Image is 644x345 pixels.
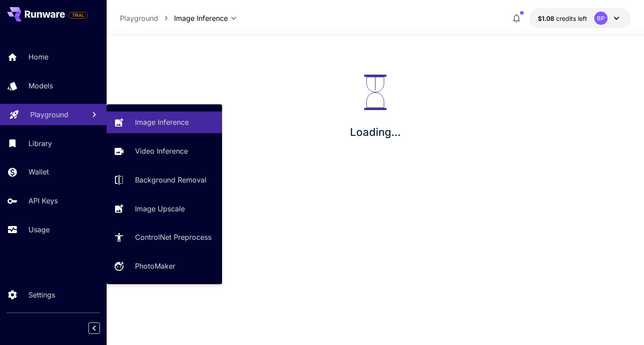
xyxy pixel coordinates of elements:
[174,13,228,24] span: Image Inference
[69,12,87,19] span: TRIAL
[107,198,222,219] a: Image Upscale
[28,52,48,62] p: Home
[135,146,188,156] p: Video Inference
[135,174,207,185] p: Background Removal
[28,289,55,300] p: Settings
[88,322,100,334] button: Collapse sidebar
[120,13,158,24] p: Playground
[30,109,68,120] p: Playground
[107,140,222,162] a: Video Inference
[28,80,53,91] p: Models
[107,226,222,248] a: ControlNet Preprocess
[107,169,222,191] a: Background Removal
[68,10,88,20] span: Add your payment card to enable full platform functionality.
[28,167,49,177] p: Wallet
[529,8,631,28] button: $1.0752
[95,320,107,336] div: Collapse sidebar
[135,203,185,214] p: Image Upscale
[594,12,608,25] div: BP
[538,15,556,22] span: $1.08
[28,195,58,206] p: API Keys
[28,224,50,235] p: Usage
[350,124,401,140] p: Loading...
[107,111,222,133] a: Image Inference
[107,255,222,277] a: PhotoMaker
[538,14,587,23] div: $1.0752
[28,138,52,149] p: Library
[556,15,587,22] span: credits left
[135,117,189,127] p: Image Inference
[135,261,175,271] p: PhotoMaker
[135,232,211,242] p: ControlNet Preprocess
[120,13,174,24] nav: breadcrumb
